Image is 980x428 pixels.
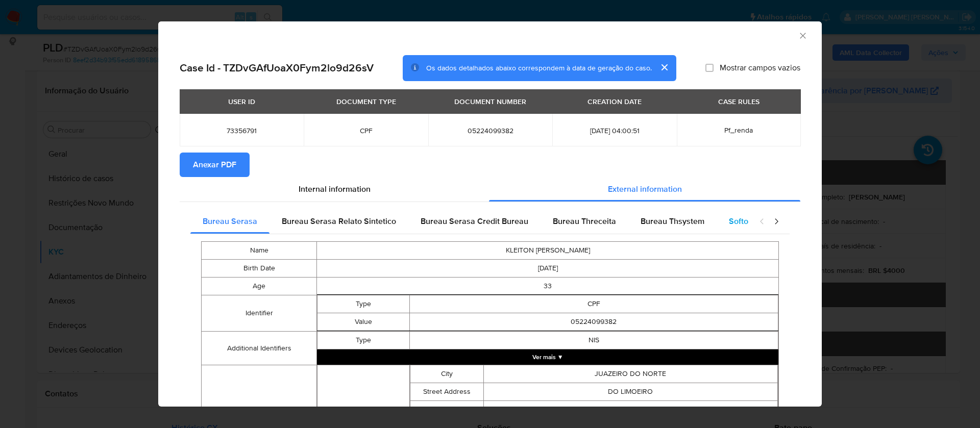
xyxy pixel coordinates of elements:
span: External information [608,183,682,195]
span: Bureau Threceita [553,215,616,227]
input: Mostrar campos vazios [705,64,714,72]
span: Pf_renda [724,125,753,135]
div: CASE RULES [712,93,766,110]
div: USER ID [222,93,261,110]
td: Street Address [410,383,483,401]
span: Bureau Serasa Relato Sintetico [282,215,396,227]
button: cerrar [652,55,676,80]
td: 33 [317,278,779,295]
td: JUAZEIRO DO NORTE [483,365,777,383]
span: 73356791 [192,126,291,135]
span: Bureau Serasa [203,215,257,227]
div: DOCUMENT TYPE [330,93,402,110]
button: Expand array [317,349,778,365]
div: Detailed info [180,177,800,202]
button: Fechar a janela [798,31,807,40]
div: CREATION DATE [581,93,648,110]
td: Identifier [202,295,317,332]
td: CPF [409,295,778,313]
span: Mostrar campos vazios [720,63,800,73]
button: Anexar PDF [180,153,250,177]
td: [DATE] [317,260,779,278]
span: Internal information [299,183,371,195]
td: Additional Identifiers [202,332,317,365]
div: Detailed external info [190,209,749,234]
span: Anexar PDF [193,154,236,176]
td: Value [317,313,410,331]
td: Postal Code [410,401,483,419]
div: DOCUMENT NUMBER [448,93,532,110]
td: Birth Date [202,260,317,278]
span: 05224099382 [440,126,540,135]
td: Age [202,278,317,295]
td: Type [317,295,410,313]
span: Softon [729,215,753,227]
span: CPF [316,126,415,135]
td: Type [317,332,410,349]
div: closure-recommendation-modal [158,21,822,407]
h2: Case Id - TZDvGAfUoaX0Fym2lo9d26sV [180,61,374,74]
td: 63020070 [483,401,777,419]
span: [DATE] 04:00:51 [565,126,664,135]
td: KLEITON [PERSON_NAME] [317,242,779,260]
td: Name [202,242,317,260]
td: DO LIMOEIRO [483,383,777,401]
span: Os dados detalhados abaixo correspondem à data de geração do caso. [426,63,652,73]
span: Bureau Serasa Credit Bureau [421,215,528,227]
td: City [410,365,483,383]
td: 05224099382 [409,313,778,331]
span: Bureau Thsystem [641,215,704,227]
td: NIS [409,332,778,349]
